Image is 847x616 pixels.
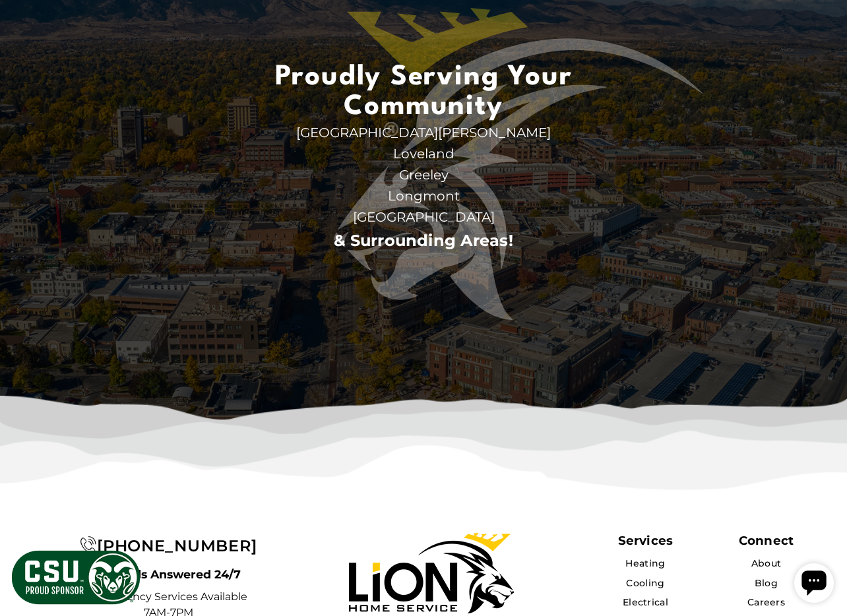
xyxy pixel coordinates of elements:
[259,63,588,123] span: Proudly Serving Your Community
[259,206,588,228] span: [GEOGRAPHIC_DATA]
[623,596,668,608] a: Electrical
[626,577,664,589] a: Cooling
[625,557,665,569] a: Heating
[755,577,778,589] a: Blog
[10,549,142,606] img: CSU Sponsor Badge
[739,533,794,548] div: Connect
[259,143,588,164] span: Loveland
[259,185,588,206] span: Longmont
[259,164,588,185] span: Greeley
[119,566,241,583] span: Calls Answered 24/7
[751,557,781,569] a: About
[259,122,588,143] span: [GEOGRAPHIC_DATA][PERSON_NAME]
[618,533,673,548] span: Services
[334,231,513,250] a: & Surrounding Areas!
[97,536,257,555] span: [PHONE_NUMBER]
[747,596,785,608] a: Careers
[80,536,257,555] a: [PHONE_NUMBER]
[5,5,45,45] div: Open chat widget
